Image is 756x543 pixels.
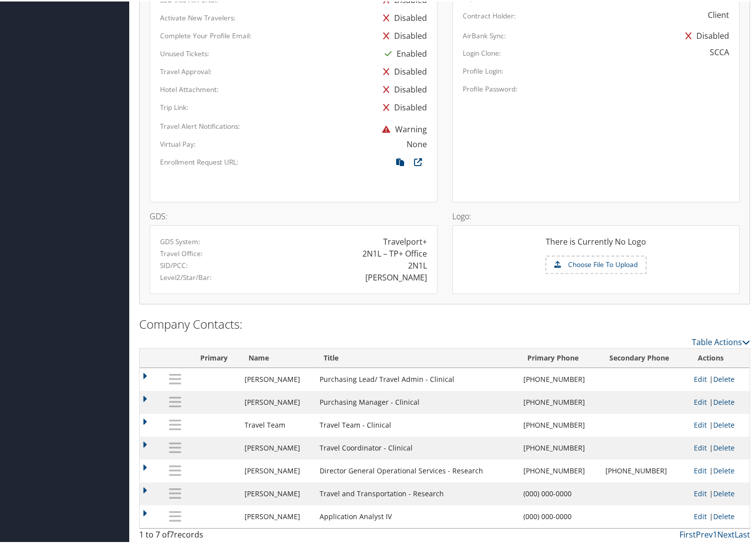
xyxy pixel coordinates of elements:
[240,347,315,366] th: Name
[713,464,735,474] a: Delete
[713,373,735,382] a: Delete
[679,528,696,539] a: First
[518,458,600,481] td: [PHONE_NUMBER]
[315,389,518,412] td: Purchasing Manager - Clinical
[689,389,750,412] td: |
[240,504,315,527] td: [PERSON_NAME]
[452,211,740,219] h4: Logo:
[708,7,729,19] div: Client
[713,419,735,428] a: Delete
[710,45,729,57] div: SCCA
[518,412,600,435] td: [PHONE_NUMBER]
[315,366,518,389] td: Purchasing Lead/ Travel Admin - Clinical
[188,347,240,366] th: Primary
[694,442,707,451] a: Edit
[689,412,750,435] td: |
[362,246,427,258] div: 2N1L – TP+ Office
[315,458,518,481] td: Director General Operational Services - Research
[696,528,713,539] a: Prev
[378,25,427,43] div: Disabled
[160,83,219,93] label: Hotel Attachment:
[160,29,252,39] label: Complete Your Profile Email:
[713,528,717,539] a: 1
[694,419,707,428] a: Edit
[315,504,518,527] td: Application Analyst IV
[546,255,646,272] label: Choose File To Upload
[713,442,735,451] a: Delete
[365,270,427,282] div: [PERSON_NAME]
[315,435,518,458] td: Travel Coordinator - Clinical
[463,234,730,254] div: There is Currently No Logo
[160,120,240,130] label: Travel Alert Notifications:
[160,47,209,57] label: Unused Tickets:
[694,373,707,382] a: Edit
[463,9,516,19] label: Contract Holder:
[315,481,518,504] td: Travel and Transportation - Research
[518,366,600,389] td: [PHONE_NUMBER]
[315,347,518,366] th: Title
[160,259,188,269] label: SID/PCC:
[160,156,239,166] label: Enrollment Request URL:
[139,314,750,331] h2: Company Contacts:
[689,504,750,527] td: |
[689,458,750,481] td: |
[160,247,203,257] label: Travel Office:
[713,396,735,405] a: Delete
[240,412,315,435] td: Travel Team
[380,43,427,61] div: Enabled
[689,481,750,504] td: |
[160,11,236,21] label: Activate New Travelers:
[160,65,212,75] label: Travel Approval:
[240,458,315,481] td: [PERSON_NAME]
[160,101,188,111] label: Trip Link:
[378,61,427,79] div: Disabled
[315,412,518,435] td: Travel Team - Clinical
[378,97,427,115] div: Disabled
[463,29,506,39] label: AirBank Sync:
[377,122,427,133] span: Warning
[169,528,174,539] span: 7
[518,347,600,366] th: Primary Phone
[713,510,735,520] a: Delete
[240,481,315,504] td: [PERSON_NAME]
[160,235,200,245] label: GDS System:
[240,435,315,458] td: [PERSON_NAME]
[408,258,427,270] div: 2N1L
[518,389,600,412] td: [PHONE_NUMBER]
[463,83,517,92] label: Profile Password:
[689,366,750,389] td: |
[378,79,427,97] div: Disabled
[407,137,427,149] div: None
[160,138,196,148] label: Virtual Pay:
[713,487,735,497] a: Delete
[694,510,707,520] a: Edit
[383,234,427,246] div: Travelport+
[735,528,750,539] a: Last
[680,25,729,43] div: Disabled
[694,487,707,497] a: Edit
[160,271,212,281] label: Level2/Star/Bar:
[518,481,600,504] td: (000) 000-0000
[694,396,707,405] a: Edit
[518,435,600,458] td: [PHONE_NUMBER]
[600,458,688,481] td: [PHONE_NUMBER]
[463,65,504,75] label: Profile Login:
[717,528,735,539] a: Next
[518,504,600,527] td: (000) 000-0000
[689,347,750,366] th: Actions
[692,335,750,346] a: Table Actions
[150,211,437,219] h4: GDS:
[694,464,707,474] a: Edit
[378,7,427,25] div: Disabled
[463,47,501,57] label: Login Clone:
[600,347,688,366] th: Secondary Phone
[240,366,315,389] td: [PERSON_NAME]
[689,435,750,458] td: |
[240,389,315,412] td: [PERSON_NAME]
